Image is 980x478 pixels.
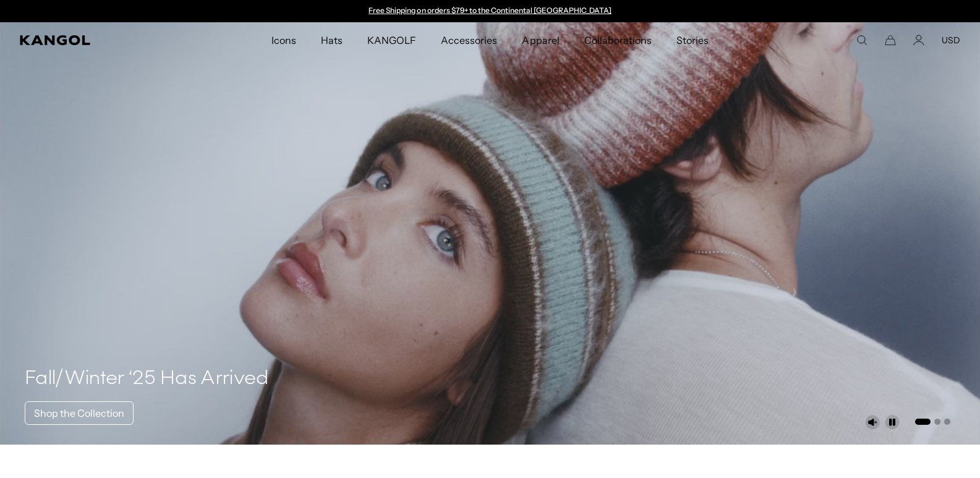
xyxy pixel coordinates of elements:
[572,22,664,58] a: Collaborations
[20,35,179,45] a: Kangol
[664,22,721,58] a: Stories
[428,22,509,58] a: Accessories
[885,35,896,46] button: Cart
[441,22,497,58] span: Accessories
[934,419,940,425] button: Go to slide 2
[584,22,652,58] span: Collaborations
[942,35,960,46] button: USD
[885,415,900,430] button: Pause
[271,22,296,58] span: Icons
[856,35,867,46] summary: Search here
[363,6,618,16] slideshow-component: Announcement bar
[25,401,134,425] a: Shop the Collection
[367,22,416,58] span: KANGOLF
[369,6,611,15] a: Free Shipping on orders $79+ to the Continental [GEOGRAPHIC_DATA]
[522,22,559,58] span: Apparel
[944,419,950,425] button: Go to slide 3
[321,22,343,58] span: Hats
[915,419,931,425] button: Go to slide 1
[355,22,428,58] a: KANGOLF
[865,415,880,430] button: Unmute
[913,35,924,46] a: Account
[914,416,950,426] ul: Select a slide to show
[363,6,618,16] div: 1 of 2
[676,22,709,58] span: Stories
[363,6,618,16] div: Announcement
[25,367,269,391] h4: Fall/Winter ‘25 Has Arrived
[309,22,355,58] a: Hats
[259,22,309,58] a: Icons
[509,22,571,58] a: Apparel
